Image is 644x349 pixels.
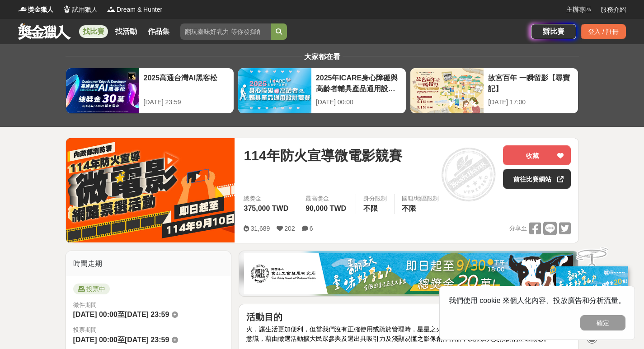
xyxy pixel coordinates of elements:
[66,251,231,276] div: 時間走期
[250,225,270,232] span: 31,689
[402,194,439,203] div: 國籍/地區限制
[112,25,141,38] a: 找活動
[306,205,346,212] span: 90,000 TWD
[449,297,625,304] span: 我們使用 cookie 來個人化內容、投放廣告和分析流量。
[488,98,573,107] div: [DATE] 17:00
[107,5,162,14] a: LogoDream & Hunter
[18,5,27,14] img: Logo
[244,194,291,203] span: 總獎金
[73,326,224,335] span: 投票期間
[72,5,98,14] span: 試用獵人
[246,312,282,322] strong: 活動目的
[566,5,592,14] a: 主辦專區
[66,68,234,114] a: 2025高通台灣AI黑客松[DATE] 23:59
[125,311,169,318] span: [DATE] 23:59
[363,205,378,212] span: 不限
[73,284,110,294] span: 投票中
[316,98,401,107] div: [DATE] 00:00
[118,311,125,318] span: 至
[410,68,578,114] a: 故宮百年 一瞬留影【尋寶記】[DATE] 17:00
[125,336,169,344] span: [DATE] 23:59
[310,225,313,232] span: 6
[509,222,527,235] span: 分享至
[316,73,401,93] div: 2025年ICARE身心障礙與高齡者輔具產品通用設計競賽
[402,205,416,212] span: 不限
[284,225,295,232] span: 202
[244,205,288,212] span: 375,000 TWD
[144,98,229,107] div: [DATE] 23:59
[73,336,118,344] span: [DATE] 00:00
[107,5,116,14] img: Logo
[246,326,569,342] span: 火，讓生活更加便利，但當我們沒有正確使用或疏於管理時，星星之火可燎原，為灌輸民眾火災預防正確觀念與安全意識，藉由徵選活動擴大民眾參與及選出具吸引力及淺顯易懂之影像創作作品，以推廣火災預防的正確觀念。
[79,25,108,38] a: 找比賽
[73,311,118,318] span: [DATE] 00:00
[488,73,573,93] div: 故宮百年 一瞬留影【尋寶記】
[302,53,343,60] span: 大家都在看
[580,315,625,330] button: 確定
[117,5,162,14] span: Dream & Hunter
[62,5,98,14] a: Logo試用獵人
[244,145,402,166] span: 114年防火宣導微電影競賽
[601,5,626,14] a: 服務介紹
[238,68,406,114] a: 2025年ICARE身心障礙與高齡者輔具產品通用設計競賽[DATE] 00:00
[144,73,229,93] div: 2025高通台灣AI黑客松
[73,302,97,308] span: 徵件期間
[503,145,571,165] button: 收藏
[581,24,626,39] div: 登入 / 註冊
[363,194,387,203] div: 身分限制
[531,24,576,39] a: 辦比賽
[18,5,53,14] a: Logo獎金獵人
[28,5,53,14] span: 獎金獵人
[244,253,573,294] img: b0ef2173-5a9d-47ad-b0e3-de335e335c0a.jpg
[556,266,628,326] img: ff197300-f8ee-455f-a0ae-06a3645bc375.jpg
[503,169,571,189] a: 前往比賽網站
[118,336,125,344] span: 至
[180,23,271,40] input: 翻玩臺味好乳力 等你發揮創意！
[306,194,348,203] span: 最高獎金
[66,138,235,242] img: Cover Image
[144,25,173,38] a: 作品集
[62,5,71,14] img: Logo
